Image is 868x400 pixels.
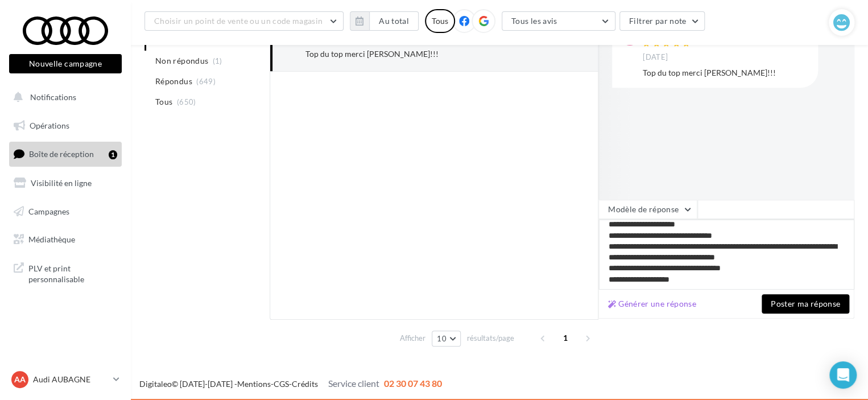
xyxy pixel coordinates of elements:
[350,11,419,31] button: Au total
[155,76,192,87] span: Répondus
[155,55,208,67] span: Non répondus
[139,379,442,389] span: © [DATE]-[DATE] - - -
[384,378,442,389] span: 02 30 07 43 80
[109,150,117,159] div: 1
[598,200,697,219] button: Modèle de réponse
[144,11,344,31] button: Choisir un point de vente ou un code magasin
[7,228,124,251] a: Médiathèque
[14,374,26,385] span: AA
[305,48,514,60] div: Top du top merci [PERSON_NAME]!!!
[762,294,849,314] button: Poster ma réponse
[31,178,92,188] span: Visibilité en ligne
[467,333,514,344] span: résultats/page
[196,77,216,86] span: (649)
[643,52,668,63] span: [DATE]
[7,85,119,109] button: Notifications
[425,9,455,33] div: Tous
[7,114,124,138] a: Opérations
[28,234,75,244] span: Médiathèque
[437,334,447,343] span: 10
[9,369,122,390] a: AA Audi AUBAGNE
[328,378,379,389] span: Service client
[30,121,69,130] span: Opérations
[7,256,124,290] a: PLV et print personnalisable
[29,149,94,159] span: Boîte de réception
[502,11,615,31] button: Tous les avis
[28,261,117,285] span: PLV et print personnalisable
[30,92,76,102] span: Notifications
[28,206,69,216] span: Campagnes
[292,379,318,389] a: Crédits
[619,11,705,31] button: Filtrer par note
[369,11,419,31] button: Au total
[643,67,809,79] div: Top du top merci [PERSON_NAME]!!!
[213,56,222,65] span: (1)
[556,329,574,347] span: 1
[9,54,122,73] button: Nouvelle campagne
[139,379,172,389] a: Digitaleo
[7,142,124,166] a: Boîte de réception1
[177,97,196,106] span: (650)
[274,379,289,389] a: CGS
[237,379,271,389] a: Mentions
[7,171,124,195] a: Visibilité en ligne
[511,16,557,26] span: Tous les avis
[829,361,857,389] div: Open Intercom Messenger
[604,297,701,311] button: Générer une réponse
[400,333,425,344] span: Afficher
[7,200,124,224] a: Campagnes
[155,96,172,108] span: Tous
[432,331,461,347] button: 10
[154,16,323,26] span: Choisir un point de vente ou un code magasin
[33,374,109,385] p: Audi AUBAGNE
